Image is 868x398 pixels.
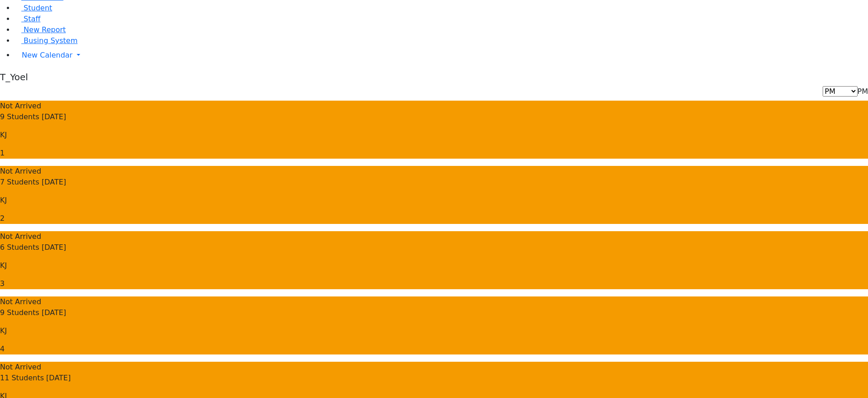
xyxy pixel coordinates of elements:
a: Busing System [15,36,78,45]
span: Staff [24,15,40,23]
a: New Calendar [15,46,868,64]
span: PM [858,87,868,96]
span: New Calendar [22,51,73,59]
a: Student [15,4,52,12]
span: New Report [24,25,66,34]
a: Staff [15,15,40,23]
a: New Report [15,25,66,34]
span: Busing System [24,36,78,45]
span: Student [24,4,52,12]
